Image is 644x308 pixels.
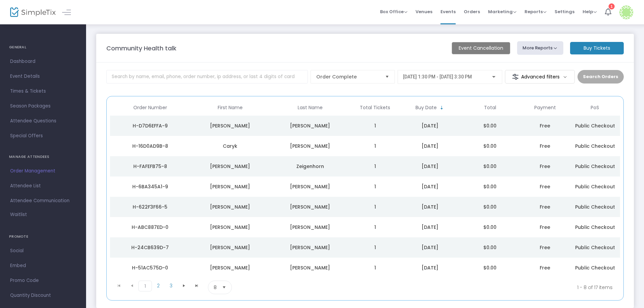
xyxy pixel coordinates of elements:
m-button: Event Cancellation [452,42,510,54]
th: Total Tickets [350,100,400,116]
span: Go to the next page [181,283,187,288]
div: 9/15/2025 [402,244,458,251]
div: H-16D0AD9B-8 [112,143,188,149]
td: $0.00 [460,197,520,217]
span: Free [540,204,550,210]
td: 1 [350,116,400,136]
div: 9/19/2025 [402,143,458,149]
td: $0.00 [460,258,520,278]
span: Page 2 [152,281,165,291]
input: Search by name, email, phone, order number, ip address, or last 4 digits of card [106,70,308,84]
span: Order Complete [316,73,380,80]
td: 1 [350,197,400,217]
span: Box Office [380,8,407,15]
span: Free [540,122,550,129]
div: H-6BA345A1-9 [112,183,188,190]
m-button: Advanced filters [505,70,575,84]
span: Public Checkout [575,204,615,210]
div: Mary [192,163,268,170]
td: $0.00 [460,176,520,197]
div: 9/18/2025 [402,183,458,190]
span: Page 1 [138,281,152,291]
span: Go to the next page [178,281,190,291]
span: Social [10,246,76,255]
div: 9/18/2025 [402,204,458,210]
span: Public Checkout [575,122,615,129]
div: 9/19/2025 [402,122,458,129]
span: Reports [525,8,546,15]
span: Attendee Questions [10,117,76,125]
div: H-ABC887ED-0 [112,224,188,231]
div: Debbie [192,224,268,231]
m-panel-title: Community Health talk [106,44,177,53]
div: 9/18/2025 [402,163,458,170]
button: More Reports [517,41,564,55]
span: Events [440,3,456,20]
span: Public Checkout [575,163,615,170]
div: Zeigenhorn [272,163,348,170]
span: [DATE] 1:30 PM - [DATE] 3:30 PM [403,74,472,79]
span: First Name [218,105,243,111]
img: filter [512,73,519,80]
td: $0.00 [460,217,520,237]
span: Season Packages [10,102,76,111]
span: Order Number [133,105,167,111]
span: Last Name [298,105,323,111]
span: Special Offers [10,132,76,140]
span: Venues [415,3,432,20]
td: 1 [350,156,400,176]
div: Douglas [192,183,268,190]
span: Free [540,183,550,190]
div: H-51AC575D-0 [112,264,188,271]
span: Free [540,224,550,231]
div: H-FAFEFB75-8 [112,163,188,170]
span: Free [540,163,550,170]
div: Marsha [192,244,268,251]
span: Waitlist [10,211,27,218]
span: Orders [464,3,480,20]
h4: PROMOTE [9,230,77,243]
td: 1 [350,176,400,197]
span: Free [540,244,550,251]
span: Order Management [10,167,76,175]
span: Event Details [10,72,76,81]
m-button: Buy Tickets [570,42,624,54]
button: Select [219,281,229,294]
td: $0.00 [460,116,520,136]
kendo-pager-info: 1 - 8 of 17 items [299,281,613,294]
div: Kathy [192,122,268,129]
div: H-24CB639D-7 [112,244,188,251]
span: Attendee List [10,182,76,190]
span: 8 [214,284,217,291]
span: Attendee Communication [10,196,76,205]
div: Caryk [192,143,268,149]
h4: MANAGE ATTENDEES [9,150,77,164]
div: Andrea [192,264,268,271]
span: Public Checkout [575,143,615,149]
span: Quantity Discount [10,291,76,300]
div: H-D7D6EFFA-9 [112,122,188,129]
span: Embed [10,261,76,270]
span: Go to the last page [190,281,203,291]
td: 1 [350,217,400,237]
span: Public Checkout [575,244,615,251]
div: H-622F3F66-5 [112,204,188,210]
span: Free [540,264,550,271]
td: 1 [350,237,400,258]
td: $0.00 [460,156,520,176]
span: Help [583,8,597,15]
span: Free [540,143,550,149]
span: Buy Date [415,105,437,111]
span: Page 3 [165,281,178,291]
span: Go to the last page [194,283,199,288]
div: 9/15/2025 [402,264,458,271]
div: Hartnett [272,122,348,129]
div: Heerdt [272,183,348,190]
span: Public Checkout [575,264,615,271]
span: Promo Code [10,276,76,285]
div: Scionti [272,143,348,149]
div: Greenstein [272,204,348,210]
span: PoS [591,105,599,111]
span: Settings [555,3,574,20]
td: 1 [350,258,400,278]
